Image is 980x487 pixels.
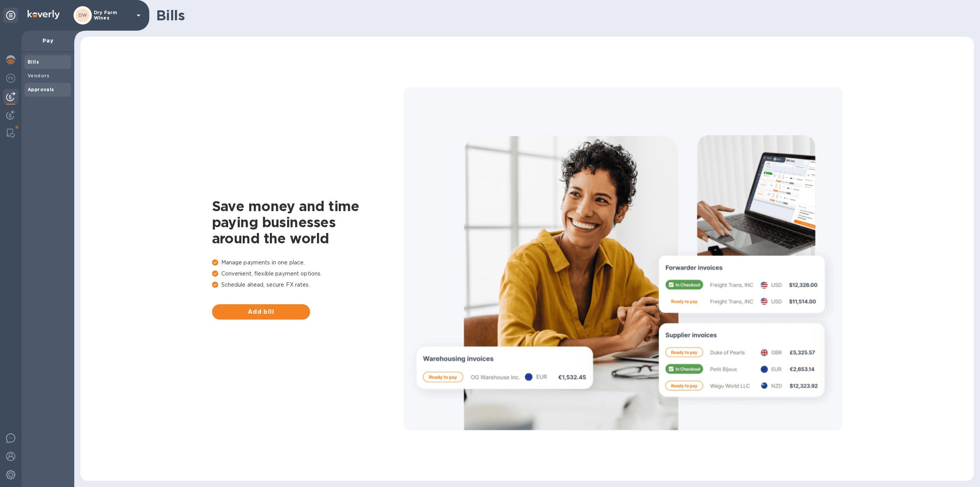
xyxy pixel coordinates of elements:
b: Bills [28,59,39,65]
span: Add bill [218,307,304,316]
b: Vendors [28,73,50,79]
p: Convenient, flexible payment options. [212,270,403,278]
h1: Save money and time paying businesses around the world [212,198,403,246]
img: Logo [28,10,60,19]
p: Dry Farm Wines [94,10,132,21]
p: Schedule ahead, secure FX rates. [212,281,403,289]
button: Add bill [212,304,310,320]
div: Unpin categories [3,8,18,23]
b: Approvals [28,87,54,92]
b: DW [78,12,87,18]
p: Manage payments in one place. [212,259,403,267]
h1: Bills [156,7,968,23]
p: Pay [28,37,68,44]
img: Foreign exchange [6,74,15,83]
